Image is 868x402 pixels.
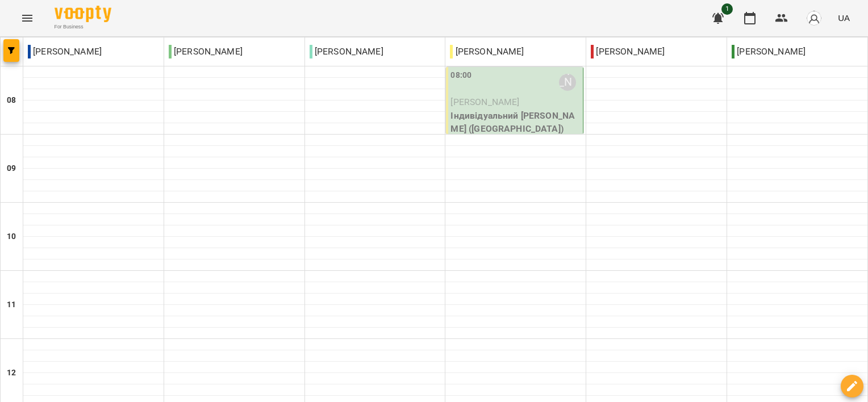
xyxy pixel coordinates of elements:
[28,45,102,58] p: [PERSON_NAME]
[55,23,111,31] span: For Business
[450,45,524,58] p: [PERSON_NAME]
[450,109,581,136] p: Індивідуальний [PERSON_NAME] ([GEOGRAPHIC_DATA])
[7,231,16,243] h6: 10
[169,45,243,58] p: [PERSON_NAME]
[806,10,822,26] img: avatar_s.png
[591,45,665,58] p: [PERSON_NAME]
[833,7,854,28] button: UA
[310,45,383,58] p: [PERSON_NAME]
[721,3,733,15] span: 1
[838,12,850,24] span: UA
[14,5,41,32] button: Menu
[450,97,519,107] span: [PERSON_NAME]
[559,74,576,91] div: Вікторія Чорна
[7,367,16,379] h6: 12
[7,94,16,107] h6: 08
[7,162,16,175] h6: 09
[450,69,471,82] label: 08:00
[732,45,806,58] p: [PERSON_NAME]
[55,6,111,22] img: Voopty Logo
[7,299,16,311] h6: 11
